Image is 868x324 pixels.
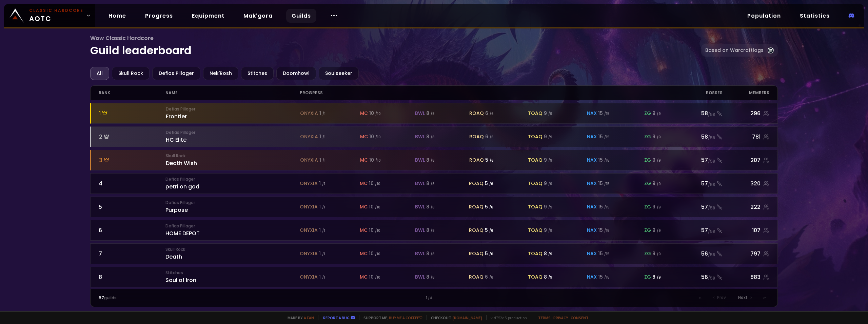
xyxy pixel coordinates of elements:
[469,227,484,234] span: roaq
[708,252,715,258] small: / 58
[708,205,715,211] small: / 58
[489,275,493,280] small: / 6
[375,228,380,233] small: / 10
[644,180,651,187] span: zg
[389,315,422,320] a: Buy me a coffee
[544,274,552,281] div: 8
[717,295,726,301] span: Prev
[99,273,166,281] div: 8
[165,200,300,206] small: Defias Pillager
[426,110,435,117] div: 8
[426,157,435,164] div: 8
[322,205,325,210] small: / 1
[644,227,651,234] span: zg
[598,274,610,281] div: 15
[4,4,95,27] a: Classic HardcoreAOTC
[657,275,661,280] small: / 9
[426,227,435,234] div: 8
[322,111,325,116] small: / 1
[469,110,484,117] span: roaq
[103,9,132,23] a: Home
[300,110,318,117] span: onyxia
[587,203,597,210] span: nax
[431,111,435,116] small: / 8
[528,203,542,210] span: toaq
[528,110,542,117] span: toaq
[604,135,610,140] small: / 15
[548,111,552,116] small: / 9
[90,126,778,147] a: 2Defias PillagerHC Eliteonyxia 1 /1mc 10 /10bwl 8 /8roaq 6 /6toaq 9 /9nax 15 /15zg 9 /958/58781
[548,228,552,233] small: / 9
[323,315,350,320] a: Report a bug
[489,228,493,233] small: / 6
[669,133,723,141] div: 58
[431,135,435,140] small: / 8
[99,179,166,188] div: 4
[708,158,715,164] small: / 58
[544,203,552,210] div: 9
[548,135,552,140] small: / 9
[90,150,778,170] a: 3Skull RockDeath Wishonyxia 1 /1mc 10 /10bwl 8 /8roaq 5 /6toaq 9 /9nax 15 /15zg 9 /957/58207
[544,180,552,187] div: 9
[587,274,597,281] span: nax
[657,158,661,163] small: / 9
[375,135,381,140] small: / 10
[657,251,661,257] small: / 9
[165,246,300,261] div: Death
[300,133,318,140] span: onyxia
[485,274,493,281] div: 6
[553,315,568,320] a: Privacy
[360,274,368,281] span: mc
[644,203,651,210] span: zg
[415,110,425,117] span: bwl
[166,153,300,167] div: Death Wish
[165,176,300,182] small: Defias Pillager
[489,251,493,257] small: / 6
[768,47,774,54] img: Warcraftlog
[360,250,368,257] span: mc
[431,228,435,233] small: / 8
[544,157,552,164] div: 9
[485,133,494,140] div: 6
[90,267,778,287] a: 8StitchesSoul of Irononyxia 1 /1mc 10 /10bwl 8 /8roaq 6 /6toaq 8 /9nax 15 /15zg 8 /956/58883
[375,251,380,257] small: / 10
[723,109,769,118] div: 296
[538,315,551,320] a: Terms
[708,112,715,118] small: / 58
[360,133,368,140] span: mc
[165,270,300,276] small: Stitches
[322,135,325,140] small: / 1
[375,205,380,210] small: / 10
[90,243,778,264] a: 7Skull RockDeathonyxia 1 /1mc 10 /10bwl 8 /8roaq 5 /6toaq 8 /9nax 15 /15zg 9 /956/58797
[276,67,316,80] div: Doomhowl
[428,296,432,301] small: / 4
[369,274,380,281] div: 10
[708,135,715,141] small: / 58
[360,157,368,164] span: mc
[283,315,314,320] span: Made by
[99,226,166,235] div: 6
[319,157,325,164] div: 1
[644,110,651,117] span: zg
[166,106,300,112] small: Defias Pillager
[360,180,368,187] span: mc
[723,249,770,258] div: 797
[300,157,318,164] span: onyxia
[528,180,542,187] span: toaq
[548,205,552,210] small: / 9
[708,275,715,281] small: / 58
[304,315,314,320] a: a fan
[723,133,769,141] div: 781
[90,197,778,217] a: 5Defias PillagerPurposeonyxia 1 /1mc 10 /10bwl 8 /8roaq 5 /6toaq 9 /9nax 15 /15zg 9 /957/58222
[165,200,300,214] div: Purpose
[166,129,300,144] div: HC Elite
[375,111,381,116] small: / 10
[99,249,166,258] div: 7
[657,111,661,116] small: / 9
[485,180,493,187] div: 5
[360,227,368,234] span: mc
[29,7,83,14] small: Classic Hardcore
[544,133,552,140] div: 9
[319,274,325,281] div: 1
[490,158,494,163] small: / 6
